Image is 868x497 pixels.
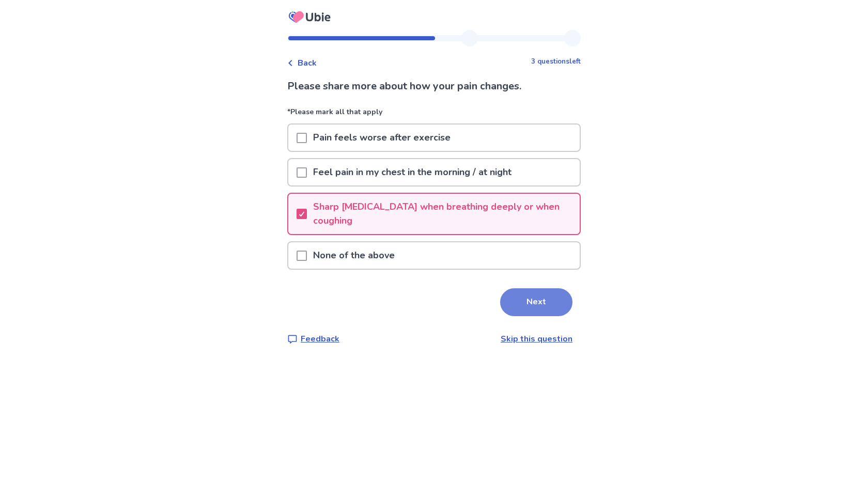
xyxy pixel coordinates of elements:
p: Feedback [301,333,339,345]
button: Next [500,288,572,316]
p: None of the above [307,242,401,269]
p: Sharp [MEDICAL_DATA] when breathing deeply or when coughing [307,194,580,234]
span: Back [298,57,317,69]
p: 3 questions left [531,57,581,67]
p: Please share more about how your pain changes. [287,79,581,94]
a: Feedback [287,333,339,345]
p: Feel pain in my chest in the morning / at night [307,159,518,185]
p: Pain feels worse after exercise [307,125,457,151]
a: Skip this question [501,333,572,345]
p: *Please mark all that apply [287,106,581,123]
